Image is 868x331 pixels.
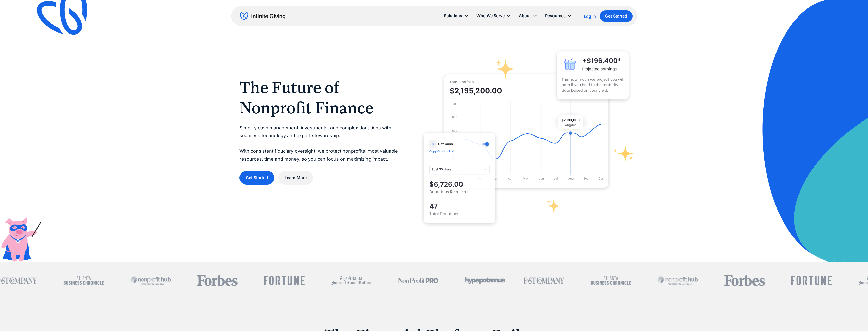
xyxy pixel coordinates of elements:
img: nonprofit donation platform [444,74,608,188]
a: Learn More [278,171,313,184]
div: About [515,10,541,21]
div: About [519,12,531,19]
div: Solutions [444,12,462,19]
div: Log In [584,14,596,18]
img: fundraising star [613,146,634,162]
a: home [240,12,285,20]
div: Who We Serve [476,12,505,19]
img: donation software for nonprofits [424,133,495,223]
div: Resources [541,10,576,21]
h1: The Future of Nonprofit Finance [239,77,403,118]
div: Resources [545,12,566,19]
div: Who We Serve [472,10,515,21]
p: Simplify cash management, investments, and complex donations with seamless technology and expert ... [239,124,403,163]
a: Get Started [239,171,274,184]
div: Solutions [440,10,472,21]
a: Get Started [600,10,633,22]
a: Log In [584,13,596,19]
